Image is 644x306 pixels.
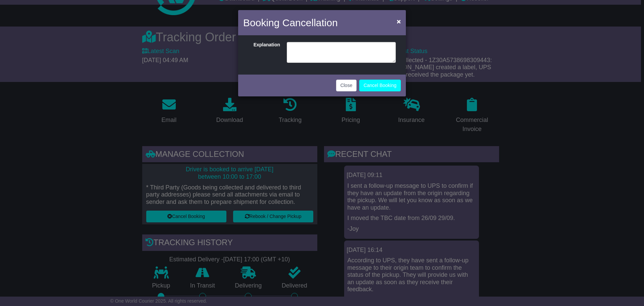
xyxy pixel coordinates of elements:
[359,80,401,91] button: Cancel Booking
[245,42,283,61] label: Explanation
[397,17,401,25] span: ×
[243,15,338,30] h4: Booking Cancellation
[393,14,404,28] button: Close
[336,80,357,91] button: Close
